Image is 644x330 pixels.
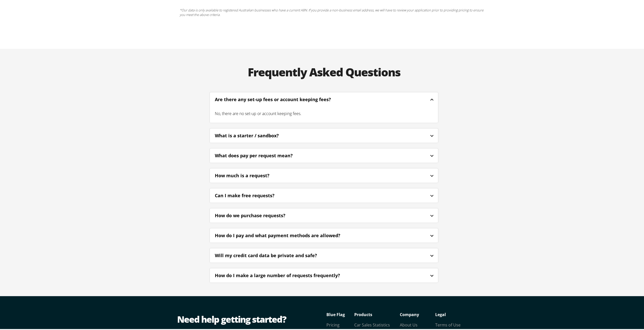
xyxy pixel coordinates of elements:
div: How do I pay and what payment methods are allowed? [215,231,354,238]
div: What does pay per request mean? [215,151,306,158]
div: How do I pay and what payment methods are allowed? [210,229,438,240]
p: Products [354,310,400,317]
div: How do I make a large number of requests frequently? [215,271,354,278]
div: What does pay per request mean? [210,149,438,161]
a: About Us [400,321,418,327]
div: No, there are no set-up or account keeping fees. [210,104,438,121]
div: Are there any set-up fees or account keeping fees? [215,95,345,102]
p: Company [400,310,435,317]
a: Terms of Use [435,321,461,327]
div: Can I make free requests? [210,189,438,201]
div: How do we purchase requests? [210,209,438,221]
div: What is a starter / sandbox? [215,131,293,138]
div: Are there any set-up fees or account keeping fees? [210,93,438,104]
h2: Frequently Asked Questions [204,56,443,86]
div: Will my credit card data be private and safe? [210,249,438,260]
div: How do I make a large number of requests frequently? [210,269,438,280]
div: How much is a request? [215,171,283,178]
div: Will my credit card data be private and safe? [215,251,331,258]
div: How much is a request? [210,169,438,181]
div: How do we purchase requests? [215,211,299,218]
div: Need help getting started? [177,312,324,325]
div: Can I make free requests? [215,191,288,198]
div: What is a starter / sandbox? [210,129,438,141]
a: Pricing [326,321,340,327]
p: Legal [435,310,471,317]
p: Blue Flag [326,310,354,317]
a: Car Sales Statistics [354,321,390,327]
